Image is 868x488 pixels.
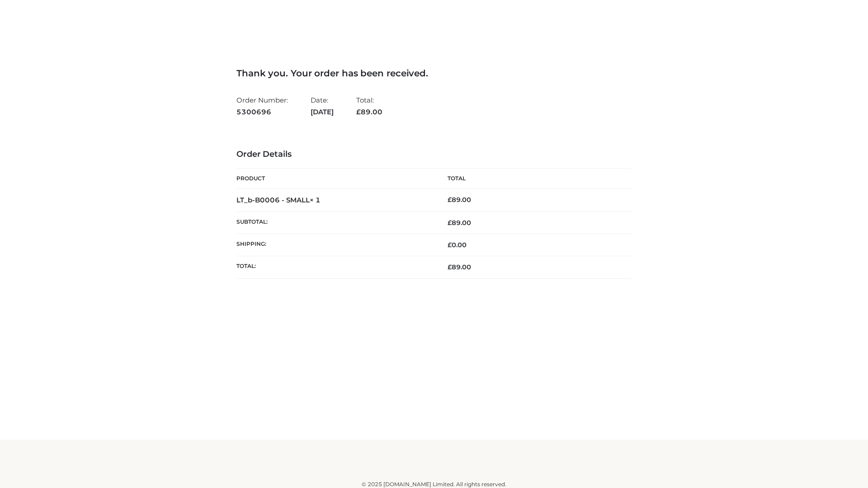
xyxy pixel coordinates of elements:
[236,169,434,189] th: Product
[236,68,632,79] h3: Thank you. Your order has been received.
[236,196,321,204] strong: LT_b-B0006 - SMALL
[448,241,467,249] bdi: 0.00
[236,92,288,120] li: Order Number:
[356,92,382,120] li: Total:
[448,196,471,204] bdi: 89.00
[448,241,452,249] span: £
[236,234,434,256] th: Shipping:
[434,169,632,189] th: Total
[448,196,452,204] span: £
[448,263,471,271] span: 89.00
[236,211,434,234] th: Subtotal:
[448,263,452,271] span: £
[356,108,361,116] span: £
[236,256,434,278] th: Total:
[236,150,632,160] h3: Order Details
[311,106,334,118] strong: [DATE]
[448,219,452,227] span: £
[236,106,288,118] strong: 5300696
[356,108,382,116] span: 89.00
[448,219,471,227] span: 89.00
[311,92,334,120] li: Date:
[310,196,321,204] strong: × 1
